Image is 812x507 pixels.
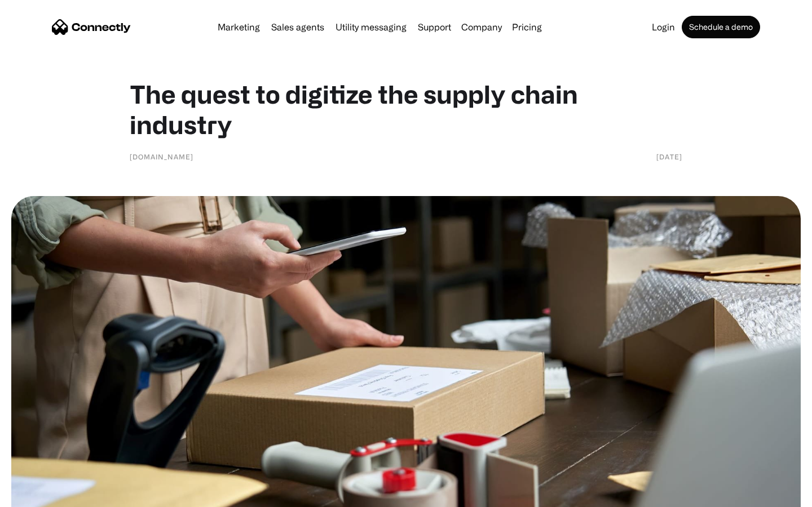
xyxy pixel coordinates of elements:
[23,487,68,503] ul: Language list
[413,23,456,32] a: Support
[461,19,502,35] div: Company
[52,19,131,35] a: home
[656,151,682,162] div: [DATE]
[130,79,682,140] h1: The quest to digitize the supply chain industry
[11,487,68,503] aside: Language selected: English
[507,23,546,32] a: Pricing
[267,23,329,32] a: Sales agents
[331,23,411,32] a: Utility messaging
[647,23,679,32] a: Login
[458,19,505,35] div: Company
[682,16,760,38] a: Schedule a demo
[213,23,264,32] a: Marketing
[130,151,193,162] div: [DOMAIN_NAME]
